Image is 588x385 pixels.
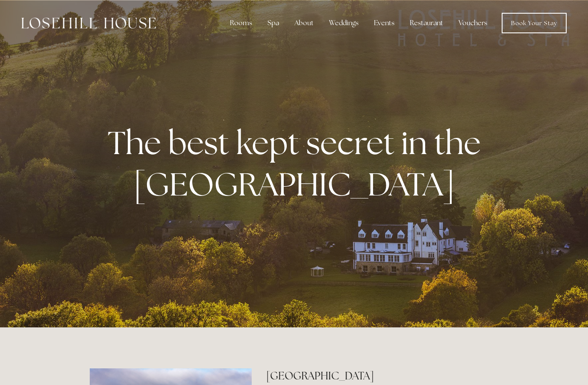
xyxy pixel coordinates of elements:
strong: The best kept secret in the [GEOGRAPHIC_DATA] [108,122,488,205]
div: Rooms [223,15,259,32]
div: Events [367,15,401,32]
div: Weddings [322,15,365,32]
a: Vouchers [452,15,494,32]
div: About [288,15,320,32]
div: Restaurant [403,15,450,32]
img: Losehill House [21,17,156,29]
a: Book Your Stay [502,13,567,33]
div: Spa [261,15,286,32]
h2: [GEOGRAPHIC_DATA] [266,368,498,383]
